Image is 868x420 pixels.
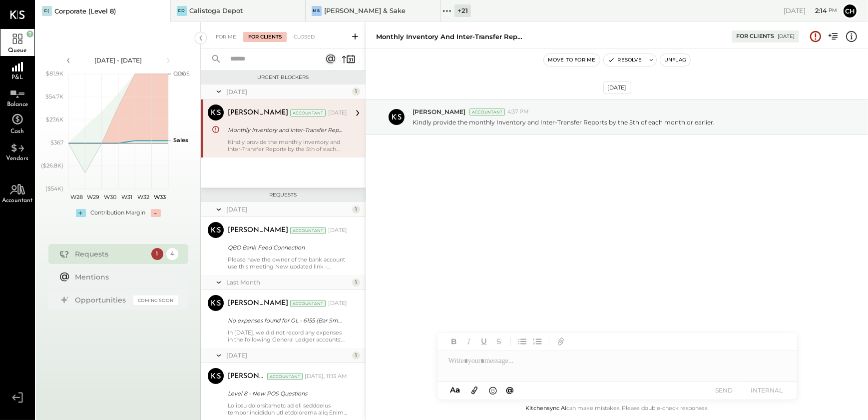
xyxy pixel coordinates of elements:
button: SEND [704,383,744,397]
div: [DATE], 11:13 AM [305,372,347,380]
div: [PERSON_NAME] [228,298,288,308]
div: Accountant [469,108,505,115]
div: In [DATE], we did not record any expenses in the following General Ledger accounts: Please provid... [228,329,347,343]
a: P&L [0,56,34,83]
button: Italic [462,335,475,348]
button: Aa [447,384,463,395]
div: Requests [206,191,361,198]
div: [DATE] [784,6,837,15]
div: Accountant [290,227,326,234]
div: Monthly Inventory and Inter-Transfer Reports [376,32,526,41]
a: Queue [0,29,34,56]
div: - [151,209,161,217]
div: [DATE] [778,33,795,40]
text: Labor [173,70,188,77]
text: W33 [154,193,166,200]
span: Cash [11,128,24,134]
button: Unordered List [516,335,529,348]
span: 4:37 PM [507,108,529,116]
div: Please have the owner of the bank account use this meeting New updated link - to schedule a 15-mi... [228,256,347,270]
div: For Clients [243,32,287,42]
span: Balance [7,101,28,107]
div: For Me [211,32,241,42]
text: W28 [70,193,83,200]
a: Vendors [0,137,34,164]
div: 1 [151,248,163,260]
div: Kindly provide the monthly Inventory and Inter-Transfer Reports by the 5th of each month or earlier. [228,138,347,152]
div: MS [312,6,322,16]
div: [PERSON_NAME] [228,371,265,381]
text: $27.6K [46,116,63,123]
div: For Clients [736,32,774,40]
div: Closed [289,32,320,42]
div: Opportunities [75,295,128,305]
span: P&L [12,74,23,80]
button: Bold [447,335,460,348]
text: ($54K) [45,185,63,192]
button: INTERNAL [747,383,787,397]
span: Accountant [2,197,33,203]
div: [DATE] [603,81,631,94]
div: 1 [352,278,360,286]
a: Balance [0,83,34,110]
text: W29 [87,193,99,200]
div: [PERSON_NAME] & Sake [324,6,406,15]
div: Accountant [267,373,303,380]
div: Contribution Margin [91,209,146,217]
div: Last Month [226,278,350,286]
div: No expenses found for GL - 6155 (Bar Smallwares), 6160 (Tableware) and 6165 (China, Glass & Silver) [228,315,344,325]
button: Move to for me [544,54,600,66]
button: Add URL [554,335,567,348]
div: Coming Soon [133,295,178,305]
div: [DATE] [226,205,350,213]
button: @ [503,384,517,396]
span: [PERSON_NAME] [413,107,465,116]
div: [PERSON_NAME] [228,225,288,235]
button: Strikethrough [492,335,505,348]
span: @ [506,385,514,394]
div: Corporate (Level 8) [54,6,116,16]
button: Ordered List [531,335,544,348]
text: ($26.8K) [41,162,63,169]
div: CD [177,6,187,16]
span: Queue [8,47,27,53]
div: Mentions [75,272,173,282]
text: $54.7K [45,93,63,100]
text: W32 [137,193,149,200]
div: Calistoga Depot [189,6,243,15]
text: $81.9K [46,70,63,77]
div: Accountant [290,109,326,116]
span: Vendors [6,155,29,161]
div: Monthly Inventory and Inter-Transfer Reports [228,125,344,135]
div: 1 [352,87,360,95]
button: Ch [842,3,858,19]
div: C( [42,6,52,16]
div: Accountant [290,300,326,307]
div: Urgent Blockers [206,74,361,81]
div: [DATE] [226,351,350,359]
a: Cash [0,110,34,137]
div: [DATE] - [DATE] [76,56,161,64]
div: [DATE] [328,226,347,234]
span: a [455,385,460,394]
div: Lo ipsu dolorsitametc ad eli seddoeius tempor incididun utl etdolorema aliq Enima MIN ve QuisNo E... [228,402,347,416]
text: Sales [173,136,188,143]
div: Level 8 - New POS Questions [228,388,344,398]
div: Requests [75,249,146,259]
div: [DATE] [328,299,347,307]
text: W31 [121,193,132,200]
text: W30 [103,193,116,200]
div: + [76,209,86,217]
div: 1 [352,351,360,359]
div: 4 [166,248,178,260]
div: [DATE] [328,109,347,117]
a: Accountant [0,179,34,206]
div: [DATE] [226,87,350,96]
text: $367 [50,139,63,146]
div: + 21 [454,4,471,17]
button: Underline [477,335,490,348]
button: Resolve [604,54,646,66]
div: QBO Bank Feed Connection [228,242,344,252]
button: Unflag [660,54,690,66]
div: [PERSON_NAME] [228,108,288,118]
